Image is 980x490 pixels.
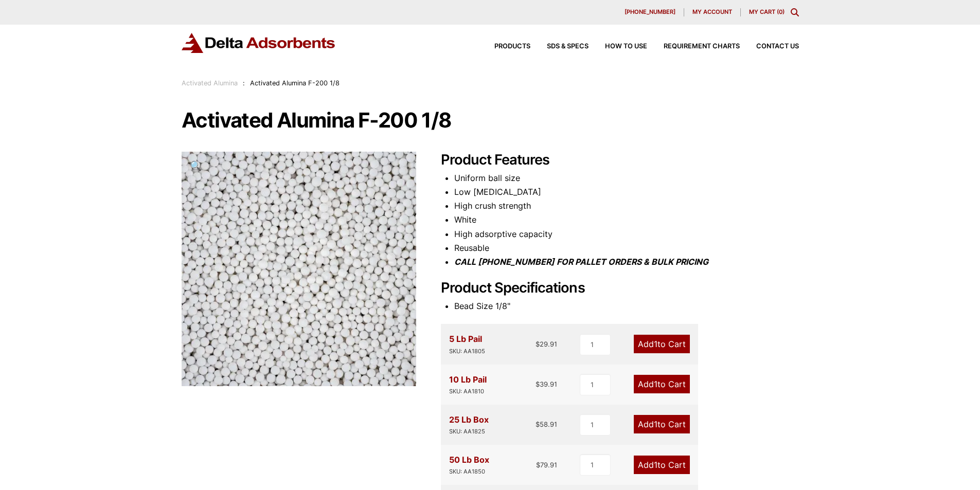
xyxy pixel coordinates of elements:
[190,160,202,171] span: 🔍
[536,340,557,348] bdi: 29.91
[449,332,485,356] div: 5 Lb Pail
[454,171,799,185] li: Uniform ball size
[454,227,799,241] li: High adsorptive capacity
[692,9,732,15] span: My account
[749,8,785,15] a: My Cart (0)
[449,373,487,396] div: 10 Lb Pail
[494,43,530,50] span: Products
[182,263,416,273] a: Activated Alumina F-200 1/8
[740,43,799,50] a: Contact Us
[536,461,557,469] bdi: 79.91
[449,387,487,396] div: SKU: AA1810
[625,9,675,15] span: [PHONE_NUMBER]
[654,379,657,389] span: 1
[536,420,540,428] span: $
[589,43,647,50] a: How to Use
[536,380,557,388] bdi: 39.91
[536,380,540,388] span: $
[634,375,690,393] a: Add1to Cart
[634,456,690,474] a: Add1to Cart
[654,460,657,470] span: 1
[779,8,782,15] span: 0
[441,280,799,297] h2: Product Specifications
[536,340,540,348] span: $
[182,152,416,386] img: Activated Alumina F-200 1/8
[454,299,799,313] li: Bead Size 1/8"
[454,199,799,213] li: High crush strength
[478,43,530,50] a: Products
[449,413,489,437] div: 25 Lb Box
[536,461,540,469] span: $
[654,339,657,349] span: 1
[547,43,589,50] span: SDS & SPECS
[634,415,690,433] a: Add1to Cart
[756,43,799,50] span: Contact Us
[634,335,690,353] a: Add1to Cart
[454,213,799,227] li: White
[530,43,589,50] a: SDS & SPECS
[654,419,657,429] span: 1
[449,453,489,477] div: 50 Lb Box
[454,185,799,199] li: Low [MEDICAL_DATA]
[449,427,489,437] div: SKU: AA1825
[182,152,210,180] a: View full-screen image gallery
[684,8,741,16] a: My account
[647,43,740,50] a: Requirement Charts
[441,152,799,169] h2: Product Features
[250,79,340,87] span: Activated Alumina F-200 1/8
[605,43,647,50] span: How to Use
[449,347,485,356] div: SKU: AA1805
[449,467,489,477] div: SKU: AA1850
[616,8,684,16] a: [PHONE_NUMBER]
[182,110,799,131] h1: Activated Alumina F-200 1/8
[664,43,740,50] span: Requirement Charts
[454,257,708,267] i: CALL [PHONE_NUMBER] FOR PALLET ORDERS & BULK PRICING
[454,241,799,255] li: Reusable
[182,33,336,53] img: Delta Adsorbents
[536,420,557,428] bdi: 58.91
[243,79,245,87] span: :
[182,79,238,87] a: Activated Alumina
[791,8,799,16] div: Toggle Modal Content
